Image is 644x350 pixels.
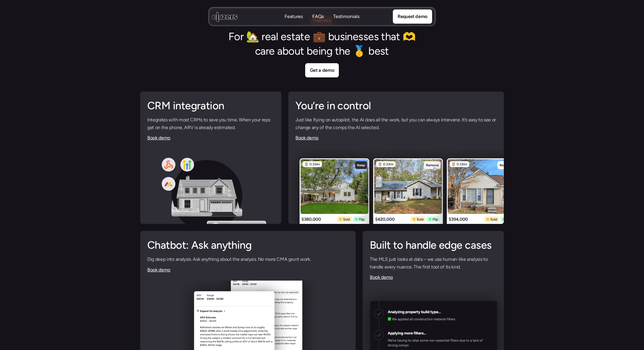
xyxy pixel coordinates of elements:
[312,20,324,26] p: FAQs
[147,99,274,113] h2: CRM integration
[305,63,339,77] a: Get a demo
[370,238,497,253] h2: Built to handle edge cases
[147,116,274,131] p: Integrates with most CRMs to save you time. When your reps get on the phone, ARV is already estim...
[333,13,359,20] a: TestimonialsTestimonials
[295,99,497,113] h2: You’re in control
[285,20,303,26] p: Features
[295,116,497,131] p: Just like flying on autopilot, the AI does all the work, but you can always intervene. It’s easy ...
[222,30,422,58] h2: For 🏡 real estate 💼 businesses that 🫶 care about being the 🥇 best
[333,20,359,26] p: Testimonials
[147,135,170,141] a: Book demo
[295,135,318,141] a: Book demo
[147,267,170,272] a: Book demo
[370,255,497,271] p: The MLS just looks at data – we use human-like analysis to handle every nuance. The first tool of...
[393,9,432,24] a: Request demo
[285,13,303,20] p: Features
[312,13,324,20] a: FAQsFAQs
[333,13,359,20] p: Testimonials
[147,255,349,263] p: Dig deep into analysis. Ask anything about the analysis. No more CMA grunt work.
[147,238,349,253] h2: Chatbot: Ask anything
[370,274,393,280] a: Book demo
[310,66,334,74] p: Get a demo
[398,13,427,20] p: Request demo
[285,13,303,20] a: FeaturesFeatures
[312,13,324,20] p: FAQs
